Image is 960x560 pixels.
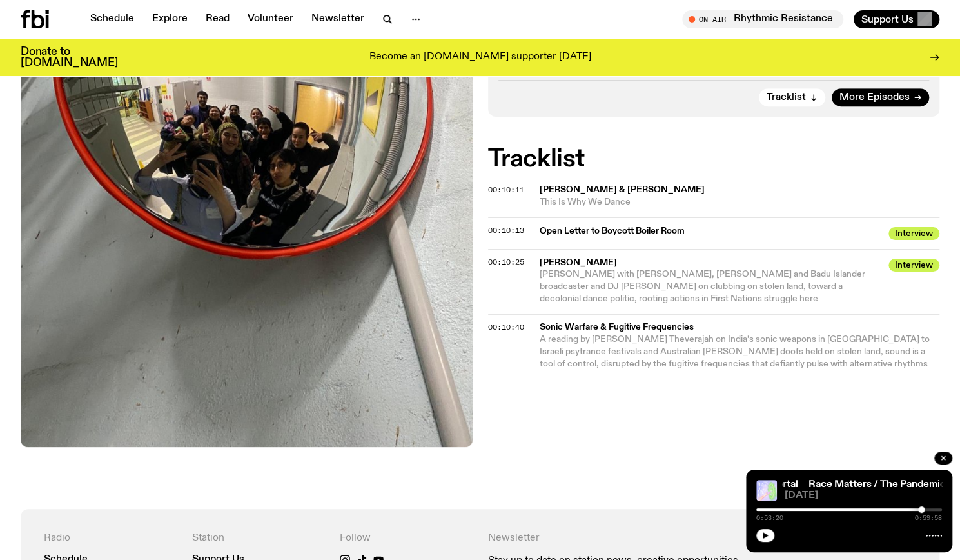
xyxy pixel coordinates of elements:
[540,185,705,194] span: [PERSON_NAME] & [PERSON_NAME]
[888,259,939,272] span: Interview
[488,186,524,194] button: 00:10:11
[682,10,843,28] button: On AirRhythmic Resistance
[540,321,932,334] span: Sonic Warfare & Fugitive Frequencies
[854,10,939,28] button: Support Us
[369,52,591,63] p: Become an [DOMAIN_NAME] supporter [DATE]
[540,270,865,303] span: [PERSON_NAME] with [PERSON_NAME], [PERSON_NAME] and Badu Islander broadcaster and DJ [PERSON_NAME...
[614,479,798,490] a: Race Matters / The Pandemic is a Portal
[488,257,524,267] span: 00:10:25
[488,148,940,171] h2: Tracklist
[839,93,910,103] span: More Episodes
[488,324,524,331] button: 00:10:40
[44,532,177,545] h4: Radio
[21,46,118,68] h3: Donate to [DOMAIN_NAME]
[144,10,195,28] a: Explore
[540,196,940,208] span: This Is Why We Dance
[759,88,825,106] button: Tracklist
[488,227,524,234] button: 00:10:13
[540,335,930,368] span: A reading by [PERSON_NAME] Theverajah on India’s sonic weapons in [GEOGRAPHIC_DATA] to Israeli ps...
[304,10,372,28] a: Newsletter
[915,515,942,521] span: 0:59:58
[488,322,524,332] span: 00:10:40
[756,515,783,521] span: 0:53:20
[832,88,929,106] a: More Episodes
[488,532,769,545] h4: Newsletter
[767,93,806,103] span: Tracklist
[861,14,914,25] span: Support Us
[198,10,237,28] a: Read
[888,227,939,240] span: Interview
[540,225,881,237] span: Open Letter to Boycott Boiler Room
[192,532,325,545] h4: Station
[488,259,524,266] button: 00:10:25
[540,257,881,269] span: [PERSON_NAME]
[488,225,524,235] span: 00:10:13
[488,185,524,195] span: 00:10:11
[83,10,142,28] a: Schedule
[240,10,301,28] a: Volunteer
[785,491,942,501] span: [DATE]
[340,532,473,545] h4: Follow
